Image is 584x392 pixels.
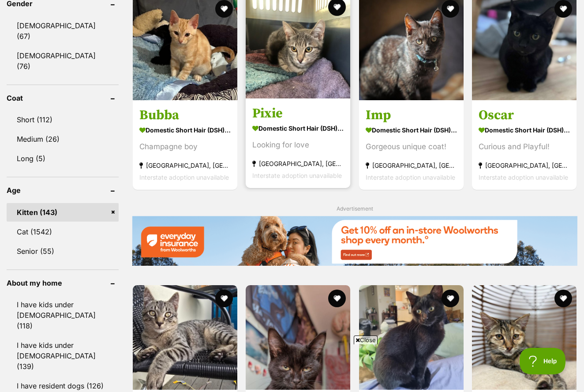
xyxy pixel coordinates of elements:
[139,159,231,171] strong: [GEOGRAPHIC_DATA], [GEOGRAPHIC_DATA]
[479,173,568,181] span: Interstate adoption unavailable
[366,159,457,171] strong: [GEOGRAPHIC_DATA], [GEOGRAPHIC_DATA]
[139,173,229,181] span: Interstate adoption unavailable
[359,285,464,390] img: Storm - Domestic Short Hair (DSH) Cat
[366,173,455,181] span: Interstate adoption unavailable
[7,46,119,75] a: [DEMOGRAPHIC_DATA] (76)
[359,100,464,189] a: Imp Domestic Short Hair (DSH) Cat Gorgeous unique coat! [GEOGRAPHIC_DATA], [GEOGRAPHIC_DATA] Inte...
[366,123,457,136] strong: Domestic Short Hair (DSH) Cat
[329,290,346,307] button: favourite
[139,140,231,152] div: Champagne boy
[133,285,237,390] img: Rubble - Domestic Short Hair Cat
[354,335,378,344] span: Close
[246,98,350,188] a: Pixie Domestic Short Hair (DSH) Cat Looking for love [GEOGRAPHIC_DATA], [GEOGRAPHIC_DATA] Interst...
[7,16,119,45] a: [DEMOGRAPHIC_DATA] (67)
[7,186,119,194] header: Age
[132,216,577,267] a: Everyday Insurance promotional banner
[472,285,577,390] img: Omega - Domestic Short Hair (DSH) Cat
[252,139,344,151] div: Looking for love
[366,106,457,123] h3: Imp
[337,205,373,212] span: Advertisement
[7,295,119,335] a: I have kids under [DEMOGRAPHIC_DATA] (118)
[1,1,8,8] img: consumer-privacy-logo.png
[7,336,119,376] a: I have kids under [DEMOGRAPHIC_DATA] (139)
[479,159,570,171] strong: [GEOGRAPHIC_DATA], [GEOGRAPHIC_DATA]
[7,222,119,241] a: Cat (1542)
[78,348,506,388] iframe: Advertisement
[139,106,231,123] h3: Bubba
[252,157,344,169] strong: [GEOGRAPHIC_DATA], [GEOGRAPHIC_DATA]
[139,123,231,136] strong: Domestic Short Hair (DSH) Cat
[472,100,577,189] a: Oscar Domestic Short Hair (DSH) Cat Curious and Playful! [GEOGRAPHIC_DATA], [GEOGRAPHIC_DATA] Int...
[133,100,237,189] a: Bubba Domestic Short Hair (DSH) Cat Champagne boy [GEOGRAPHIC_DATA], [GEOGRAPHIC_DATA] Interstate...
[479,140,570,152] div: Curious and Playful!
[252,171,342,179] span: Interstate adoption unavailable
[252,105,344,121] h3: Pixie
[7,279,119,287] header: About my home
[520,348,566,374] iframe: Help Scout Beacon - Open
[479,106,570,123] h3: Oscar
[7,110,119,129] a: Short (112)
[7,149,119,168] a: Long (5)
[554,290,572,307] button: favourite
[442,290,459,307] button: favourite
[366,140,457,152] div: Gorgeous unique coat!
[7,94,119,102] header: Coat
[479,123,570,136] strong: Domestic Short Hair (DSH) Cat
[132,216,577,265] img: Everyday Insurance promotional banner
[215,290,233,307] button: favourite
[7,130,119,148] a: Medium (26)
[252,121,344,134] strong: Domestic Short Hair (DSH) Cat
[7,242,119,260] a: Senior (55)
[7,203,119,222] a: Kitten (143)
[246,285,350,390] img: Noche - Domestic Short Hair (DSH) Cat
